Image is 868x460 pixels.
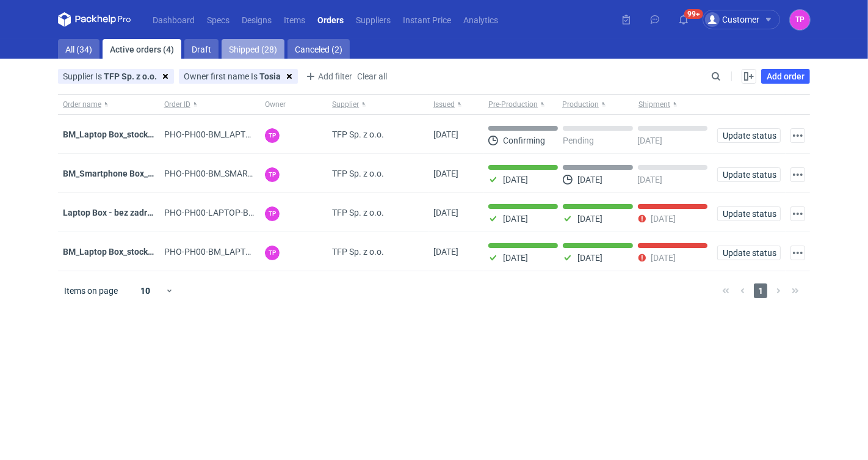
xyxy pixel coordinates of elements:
p: Pending [563,136,594,145]
p: [DATE] [503,214,528,224]
button: TP [790,10,810,30]
button: Update status [717,246,781,260]
a: Analytics [457,12,504,27]
button: Issued [429,95,483,114]
p: [DATE] [503,175,528,184]
div: Supplier Is [58,69,157,84]
button: Supplier [327,95,429,114]
a: All (34) [58,39,99,59]
span: Pre-Production [488,100,538,109]
span: Order name [63,100,101,109]
button: Actions [790,206,805,221]
p: [DATE] [577,175,602,184]
span: 04/09/2025 [433,247,458,257]
span: PHO-PH00-LAPTOP-BOX---BEZ-ZADRUKU---STOCK-3 [164,208,364,217]
button: 99+ [674,10,693,29]
a: Add order [761,69,810,84]
a: Orders [311,12,350,27]
button: Pre-Production [483,95,560,114]
a: Canceled (2) [288,39,350,59]
a: Draft [184,39,219,59]
button: Order ID [159,95,261,114]
strong: Tosia [259,71,281,81]
button: Update status [717,206,781,221]
span: Items on page [64,285,118,297]
button: Actions [790,246,805,260]
div: Customer [705,12,759,27]
button: Update status [717,128,781,143]
span: Shipment [638,100,670,109]
div: TFP Sp. z o.o. [327,232,429,271]
a: Active orders (4) [103,39,181,59]
span: Update status [723,131,775,140]
span: 08/09/2025 [433,169,458,178]
span: Update status [723,170,775,179]
span: 04/09/2025 [433,208,458,217]
button: Add filter [303,69,353,84]
a: Designs [236,12,278,27]
a: Items [278,12,311,27]
p: [DATE] [503,253,528,263]
a: Shipped (28) [222,39,284,59]
span: Update status [723,210,775,218]
button: Shipment [636,95,712,114]
p: Confirming [503,136,545,145]
button: Order name [58,95,159,114]
span: PHO-PH00-BM_LAPTOP-BOX_STOCK_06 [164,130,320,139]
span: TFP Sp. z o.o. [332,128,384,141]
figcaption: TP [265,128,280,143]
span: Update status [723,249,775,257]
a: Laptop Box - bez zadruku - stock 3 [63,208,196,217]
button: Supplier Is TFP Sp. z o.o. [58,69,157,84]
span: 22/09/2025 [433,130,458,139]
button: Production [560,95,636,114]
button: Customer [703,10,790,29]
span: Owner [265,100,286,109]
a: Instant Price [397,12,457,27]
p: [DATE] [638,136,663,145]
span: Clear all [357,72,387,81]
svg: Packhelp Pro [58,12,131,27]
button: Actions [790,128,805,143]
button: Owner first name Is Tosia [179,69,281,84]
div: TFP Sp. z o.o. [327,115,429,154]
a: BM_Laptop Box_stock_05 [63,247,161,257]
a: BM_Laptop Box_stock_06 [63,130,161,139]
figcaption: TP [265,206,280,221]
div: 10 [126,282,165,299]
span: TFP Sp. z o.o. [332,167,384,180]
span: Add filter [303,69,352,84]
span: PHO-PH00-BM_LAPTOP-BOX_STOCK_05 [164,247,320,257]
p: [DATE] [651,214,676,224]
button: Clear all [356,69,388,84]
span: TFP Sp. z o.o. [332,206,384,219]
span: PHO-PH00-BM_SMARTPHONE-BOX_STOCK_06 [164,169,344,178]
div: Tosia Płotek [790,10,810,30]
span: Order ID [164,100,190,109]
p: [DATE] [651,253,676,263]
span: Production [562,100,599,109]
button: Update status [717,167,781,182]
p: [DATE] [577,253,602,263]
span: Supplier [332,100,359,109]
div: TFP Sp. z o.o. [327,154,429,193]
strong: TFP Sp. z o.o. [104,71,157,81]
a: Dashboard [146,12,201,27]
figcaption: TP [265,167,280,182]
button: Actions [790,167,805,182]
figcaption: TP [265,246,280,260]
span: TFP Sp. z o.o. [332,246,384,258]
a: Suppliers [350,12,397,27]
span: 1 [754,283,767,298]
div: Owner first name Is [179,69,281,84]
a: BM_Smartphone Box_stock_06 [63,169,182,178]
a: Specs [201,12,236,27]
p: [DATE] [638,175,663,184]
div: TFP Sp. z o.o. [327,193,429,232]
span: Issued [433,100,455,109]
